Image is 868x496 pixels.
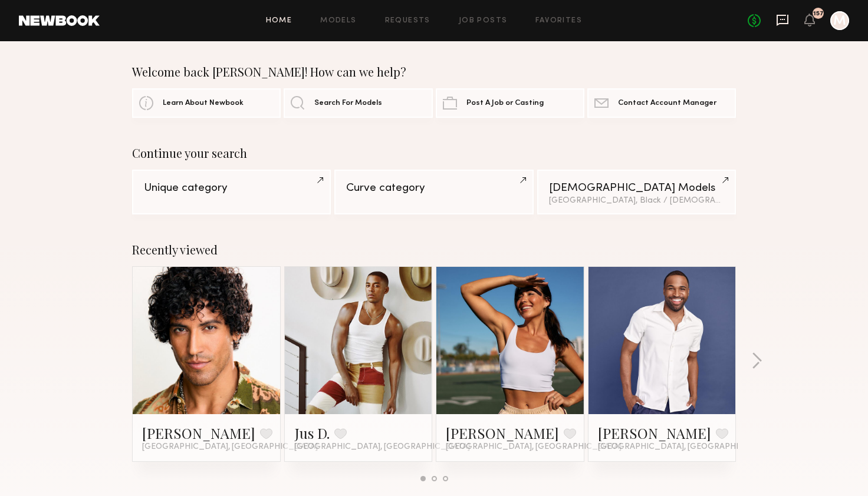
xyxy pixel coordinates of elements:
a: Post A Job or Casting [436,88,584,118]
a: Jus D. [294,424,330,442]
a: [PERSON_NAME] [142,424,255,442]
span: Contact Account Manager [618,100,716,107]
a: Contact Account Manager [587,88,736,118]
div: 157 [813,11,824,17]
span: [GEOGRAPHIC_DATA], [GEOGRAPHIC_DATA] [294,442,470,452]
a: Favorites [535,17,582,25]
span: Search For Models [314,100,382,107]
a: Job Posts [459,17,508,25]
a: [PERSON_NAME] [446,424,559,442]
span: [GEOGRAPHIC_DATA], [GEOGRAPHIC_DATA] [446,442,622,452]
div: Curve category [346,183,521,194]
a: Curve category [334,170,533,214]
span: [GEOGRAPHIC_DATA], [GEOGRAPHIC_DATA] [142,442,318,452]
a: Home [266,17,292,25]
a: Requests [385,17,430,25]
span: [GEOGRAPHIC_DATA], [GEOGRAPHIC_DATA] [598,442,774,452]
div: Recently viewed [132,243,736,257]
div: [GEOGRAPHIC_DATA], Black / [DEMOGRAPHIC_DATA] [549,197,724,205]
a: [PERSON_NAME] [598,424,711,442]
a: M [830,11,849,30]
a: Learn About Newbook [132,88,281,118]
div: Continue your search [132,146,736,160]
a: Unique category [132,170,331,214]
div: Unique category [144,183,319,194]
div: Welcome back [PERSON_NAME]! How can we help? [132,65,736,79]
a: Models [320,17,356,25]
a: [DEMOGRAPHIC_DATA] Models[GEOGRAPHIC_DATA], Black / [DEMOGRAPHIC_DATA] [537,170,736,214]
span: Learn About Newbook [163,100,244,107]
div: [DEMOGRAPHIC_DATA] Models [549,183,724,194]
span: Post A Job or Casting [466,100,544,107]
a: Search For Models [284,88,432,118]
